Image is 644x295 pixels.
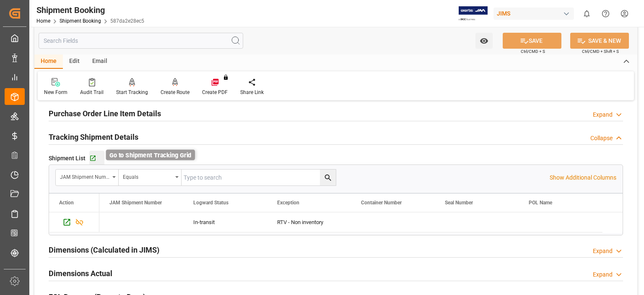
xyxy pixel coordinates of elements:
button: Help Center [596,4,615,23]
div: Audit Trail [80,89,104,96]
span: Seal Number [445,200,473,206]
div: Share Link [240,89,264,96]
div: New Form [44,89,68,96]
div: JAM Shipment Number [60,171,109,181]
span: Logward Status [193,200,229,206]
h2: Tracking Shipment Details [49,131,138,143]
div: In-transit [193,213,257,232]
div: Collapse [590,134,613,143]
div: Expand [593,247,613,256]
span: Container Number [361,200,402,206]
span: Ctrl/CMD + S [521,48,545,55]
div: Home [34,55,63,69]
div: JIMS [493,8,574,20]
button: SAVE [503,33,561,49]
span: Ctrl/CMD + Shift + S [582,48,619,55]
h2: Purchase Order Line Item Details [49,108,161,119]
button: open menu [475,33,493,49]
a: Home [36,18,50,24]
div: Expand [593,270,613,279]
input: Search Fields [39,33,243,49]
span: Exception [277,200,299,206]
p: Show Additional Columns [550,173,616,182]
div: Expand [593,110,613,119]
span: POL Name [529,200,552,206]
img: Exertis%20JAM%20-%20Email%20Logo.jpg_1722504956.jpg [459,6,488,21]
div: RTV - Non inventory [277,213,341,232]
button: Go to Shipment Tracking Grid [89,151,104,166]
span: Shipment List [49,154,86,163]
div: Go to Shipment Tracking Grid [106,150,195,160]
div: Edit [63,55,86,69]
div: Email [86,55,114,69]
div: Start Tracking [116,89,148,96]
h2: Dimensions Actual [49,268,112,279]
span: JAM Shipment Number [109,200,162,206]
button: open menu [119,170,182,185]
a: Shipment Booking [60,18,101,24]
div: Action [59,200,74,206]
button: search button [320,170,336,185]
button: show 0 new notifications [577,4,596,23]
button: open menu [56,170,119,185]
div: Press SPACE to select this row. [49,212,99,232]
div: Equals [123,171,172,181]
button: JIMS [493,5,577,21]
div: Create Route [161,89,190,96]
div: Shipment Booking [36,4,144,16]
div: Press SPACE to select this row. [99,212,602,232]
input: Type to search [182,170,336,185]
button: SAVE & NEW [570,33,629,49]
h2: Dimensions (Calculated in JIMS) [49,244,159,256]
